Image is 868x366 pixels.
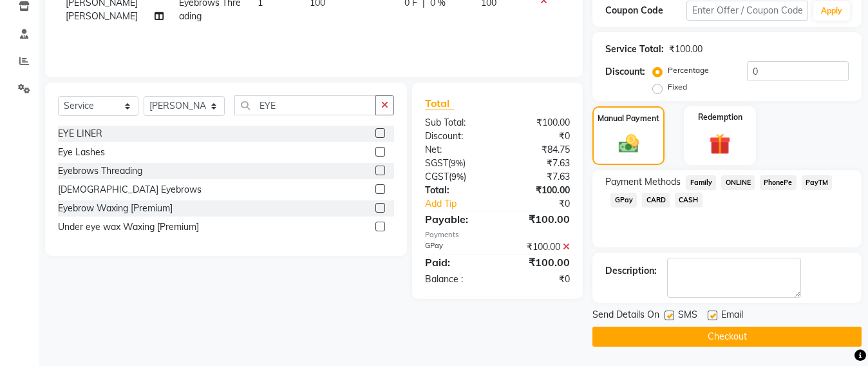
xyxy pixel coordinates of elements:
[686,175,716,190] span: Family
[451,171,464,182] span: 9%
[425,97,455,110] span: Total
[415,273,498,286] div: Balance :
[592,308,659,324] span: Send Details On
[698,111,742,123] label: Redemption
[686,1,808,21] input: Enter Offer / Coupon Code
[498,170,580,184] div: ₹7.63
[678,308,697,324] span: SMS
[58,146,105,159] div: Eye Lashes
[415,211,498,227] div: Payable:
[498,143,580,157] div: ₹84.75
[605,65,645,79] div: Discount:
[58,164,142,178] div: Eyebrows Threading
[498,273,580,286] div: ₹0
[721,175,755,190] span: ONLINE
[58,183,202,197] div: [DEMOGRAPHIC_DATA] Eyebrows
[511,197,580,211] div: ₹0
[813,1,850,21] button: Apply
[498,211,580,227] div: ₹100.00
[58,127,102,140] div: EYE LINER
[415,240,498,254] div: GPay
[605,175,681,189] span: Payment Methods
[592,327,862,347] button: Checkout
[668,81,687,93] label: Fixed
[605,43,664,56] div: Service Total:
[802,175,833,190] span: PayTM
[721,308,743,324] span: Email
[612,132,645,155] img: _cash.svg
[234,95,376,115] input: Search or Scan
[415,143,498,157] div: Net:
[669,43,703,56] div: ₹100.00
[425,171,449,182] span: CGST
[498,130,580,143] div: ₹0
[415,130,498,143] div: Discount:
[58,202,173,215] div: Eyebrow Waxing [Premium]
[415,116,498,130] div: Sub Total:
[760,175,797,190] span: PhonePe
[425,229,570,240] div: Payments
[498,255,580,270] div: ₹100.00
[415,255,498,270] div: Paid:
[451,158,463,168] span: 9%
[58,220,199,234] div: Under eye wax Waxing [Premium]
[605,4,686,17] div: Coupon Code
[425,157,448,169] span: SGST
[703,131,737,157] img: _gift.svg
[498,116,580,130] div: ₹100.00
[668,64,709,76] label: Percentage
[598,113,659,124] label: Manual Payment
[610,193,637,207] span: GPay
[498,184,580,197] div: ₹100.00
[415,184,498,197] div: Total:
[498,157,580,170] div: ₹7.63
[415,170,498,184] div: ( )
[642,193,670,207] span: CARD
[498,240,580,254] div: ₹100.00
[605,264,657,278] div: Description:
[675,193,703,207] span: CASH
[415,197,511,211] a: Add Tip
[415,157,498,170] div: ( )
